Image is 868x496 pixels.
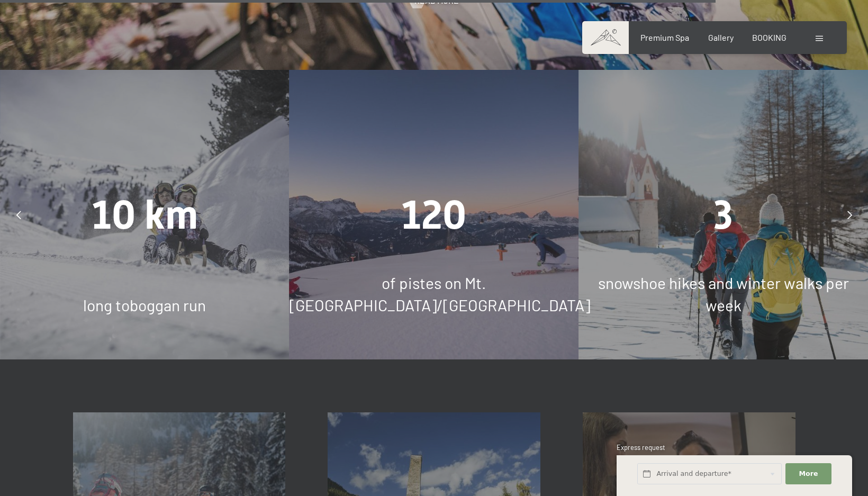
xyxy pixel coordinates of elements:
[92,191,198,238] span: 10 km
[290,273,590,314] span: of pistes on Mt. [GEOGRAPHIC_DATA]/[GEOGRAPHIC_DATA]
[598,273,849,314] span: snowshoe hikes and winter walks per week
[708,32,734,42] a: Gallery
[640,32,689,42] a: Premium Spa
[617,443,665,452] span: Express request
[799,469,818,479] span: More
[714,191,733,238] span: 3
[752,32,786,42] a: BOOKING
[401,191,466,238] span: 120
[83,295,206,314] span: long toboggan run
[785,463,831,485] button: More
